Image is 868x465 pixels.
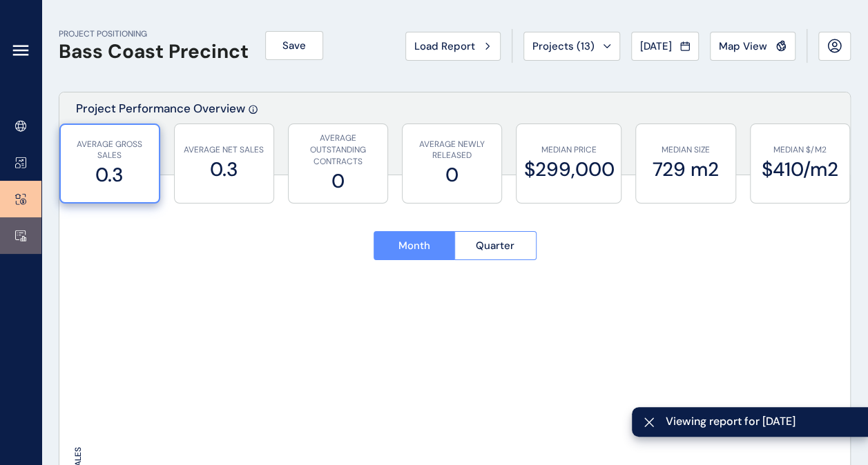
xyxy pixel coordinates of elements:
[409,161,494,188] label: 0
[640,39,672,53] span: [DATE]
[282,39,306,52] span: Save
[758,156,842,183] label: $410/m2
[523,156,614,183] label: $299,000
[76,101,245,175] p: Project Performance Overview
[719,39,767,53] span: Map View
[405,32,501,61] button: Load Report
[59,40,249,63] h1: Bass Coast Precinct
[59,28,249,40] p: PROJECT POSITIONING
[523,32,620,61] button: Projects (13)
[532,39,595,53] span: Projects ( 13 )
[666,414,857,429] span: Viewing report for [DATE]
[265,31,323,60] button: Save
[523,144,614,156] p: MEDIAN PRICE
[409,139,494,162] p: AVERAGE NEWLY RELEASED
[296,168,380,195] label: 0
[710,32,795,61] button: Map View
[182,156,267,183] label: 0.3
[414,39,475,53] span: Load Report
[182,144,267,156] p: AVERAGE NET SALES
[758,144,842,156] p: MEDIAN $/M2
[68,161,152,188] label: 0.3
[68,139,152,162] p: AVERAGE GROSS SALES
[631,32,699,61] button: [DATE]
[296,132,380,167] p: AVERAGE OUTSTANDING CONTRACTS
[643,156,728,183] label: 729 m2
[643,144,728,156] p: MEDIAN SIZE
